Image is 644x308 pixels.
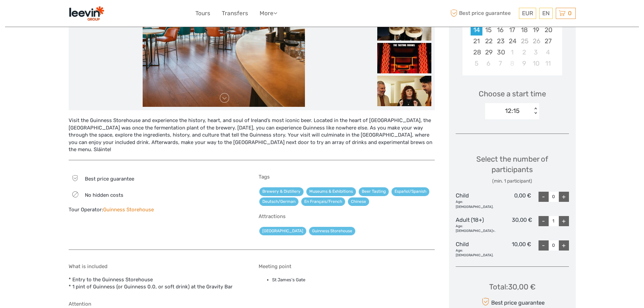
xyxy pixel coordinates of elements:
[542,24,554,35] div: Choose Saturday, September 20th, 2025
[482,58,494,69] div: Choose Monday, October 6th, 2025
[471,47,482,58] div: Choose Sunday, September 28th, 2025
[482,47,494,58] div: Choose Monday, September 29th, 2025
[495,216,532,234] div: 30,00 €
[542,35,554,47] div: Choose Saturday, September 27th, 2025
[533,108,539,115] div: < >
[480,296,544,308] div: Best price guarantee
[518,35,530,47] div: Not available Thursday, September 25th, 2025
[494,58,506,69] div: Choose Tuesday, October 7th, 2025
[493,192,531,209] div: 0,00 €
[494,47,506,58] div: Choose Tuesday, September 30th, 2025
[559,240,569,251] div: +
[542,47,554,58] div: Choose Saturday, October 4th, 2025
[530,24,542,35] div: Choose Friday, September 19th, 2025
[69,263,245,269] h5: What is included
[377,76,431,106] img: bb2b417529814ab1901f72b44beb8c5e_slider_thumbnail.jpeg
[518,58,530,69] div: Choose Thursday, October 9th, 2025
[359,187,389,196] a: Beer Tasting
[259,174,435,180] h5: Tags
[69,301,435,307] h5: Attention
[456,199,494,209] div: Age: [DEMOGRAPHIC_DATA].
[479,89,546,99] span: Choose a start time
[542,58,554,69] div: Choose Saturday, October 11th, 2025
[456,192,494,209] div: Child
[471,24,482,35] div: Choose Sunday, September 14th, 2025
[449,8,517,19] span: Best price guarantee
[78,10,86,19] button: Open LiveChat chat widget
[506,35,518,47] div: Choose Wednesday, September 24th, 2025
[494,24,506,35] div: Choose Tuesday, September 16th, 2025
[506,58,518,69] div: Not available Wednesday, October 8th, 2025
[482,35,494,47] div: Choose Monday, September 22nd, 2025
[259,263,435,269] h5: Meeting point
[456,248,494,258] div: Age: [DEMOGRAPHIC_DATA].
[456,216,495,234] div: Adult (18+)
[260,8,277,18] a: More
[518,24,530,35] div: Choose Thursday, September 18th, 2025
[493,240,531,258] div: 10,00 €
[69,263,245,291] div: * Entry to the Guinness Storehouse * 1 pint of Guinness (or Guinness 0.0, or soft drink) at the G...
[456,240,494,258] div: Child
[259,187,304,196] a: Brewery & Distillery
[471,58,482,69] div: Choose Sunday, October 5th, 2025
[522,10,533,17] span: EUR
[456,154,569,185] div: Select the number of participants
[471,35,482,47] div: Choose Sunday, September 21st, 2025
[559,216,569,226] div: +
[539,216,549,226] div: -
[539,240,549,251] div: -
[456,224,495,233] div: Age: [DEMOGRAPHIC_DATA]+.
[559,192,569,202] div: +
[348,197,369,206] a: Chinese
[506,24,518,35] div: Choose Wednesday, September 17th, 2025
[506,47,518,58] div: Choose Wednesday, October 1st, 2025
[259,197,299,206] a: Deutsch/German
[222,8,248,18] a: Transfers
[518,47,530,58] div: Choose Thursday, October 2nd, 2025
[494,35,506,47] div: Choose Tuesday, September 23rd, 2025
[195,8,210,18] a: Tours
[505,106,520,115] div: 12:15
[464,2,560,69] div: month 2025-09
[530,58,542,69] div: Choose Friday, October 10th, 2025
[377,43,431,73] img: f237a1b697f7474eba9b3f6e8e229c5c_slider_thumbnail.jpeg
[391,187,429,196] a: Español/Spanish
[9,12,76,17] p: We're away right now. Please check back later!
[539,8,553,19] div: EN
[530,47,542,58] div: Choose Friday, October 3rd, 2025
[567,10,573,17] span: 0
[309,227,355,235] a: Guinness Storehouse
[272,276,435,284] li: St James's Gate
[530,35,542,47] div: Not available Friday, September 26th, 2025
[259,213,435,219] h5: Attractions
[259,227,306,235] a: [GEOGRAPHIC_DATA]
[69,117,435,153] div: Visit the Guinness Storehouse and experience the history, heart, and soul of Ireland’s most iconi...
[306,187,356,196] a: Museums & Exhibitions
[301,197,345,206] a: En Français/French
[85,192,123,198] span: No hidden costs
[482,24,494,35] div: Choose Monday, September 15th, 2025
[69,5,104,22] img: 2366-9a630715-f217-4e31-8482-dcd93f7091a8_logo_small.png
[103,207,154,213] a: Guinness Storehouse
[539,192,549,202] div: -
[456,178,569,185] div: (min. 1 participant)
[85,176,134,182] span: Best price guarantee
[489,282,535,292] div: Total : 30,00 €
[69,206,245,213] div: Tour Operator:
